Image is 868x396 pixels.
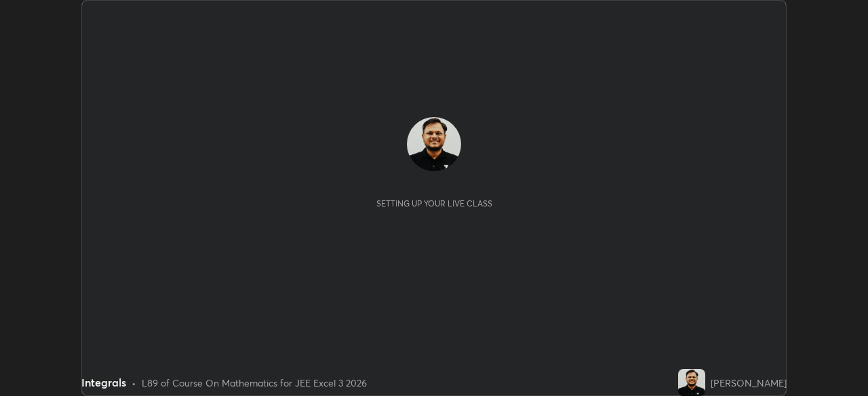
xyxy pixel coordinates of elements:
img: 73d70f05cd564e35b158daee22f98a87.jpg [407,117,461,171]
div: Setting up your live class [376,198,492,208]
div: • [132,376,136,390]
div: L89 of Course On Mathematics for JEE Excel 3 2026 [142,376,367,390]
img: 73d70f05cd564e35b158daee22f98a87.jpg [678,369,705,396]
div: [PERSON_NAME] [711,376,787,390]
div: Integrals [81,374,126,391]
